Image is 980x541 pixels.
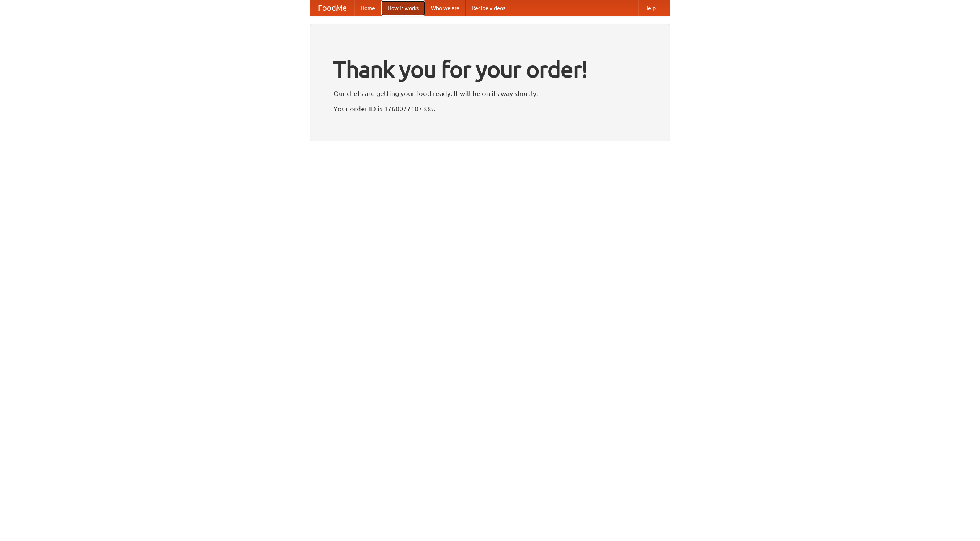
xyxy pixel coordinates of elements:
[310,0,354,16] a: FoodMe
[425,0,465,16] a: Who we are
[333,51,647,88] h1: Thank you for your order!
[333,88,647,99] p: Our chefs are getting your food ready. It will be on its way shortly.
[638,0,662,16] a: Help
[381,0,425,16] a: How it works
[465,0,511,16] a: Recipe videos
[333,103,647,114] p: Your order ID is 1760077107335.
[354,0,381,16] a: Home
